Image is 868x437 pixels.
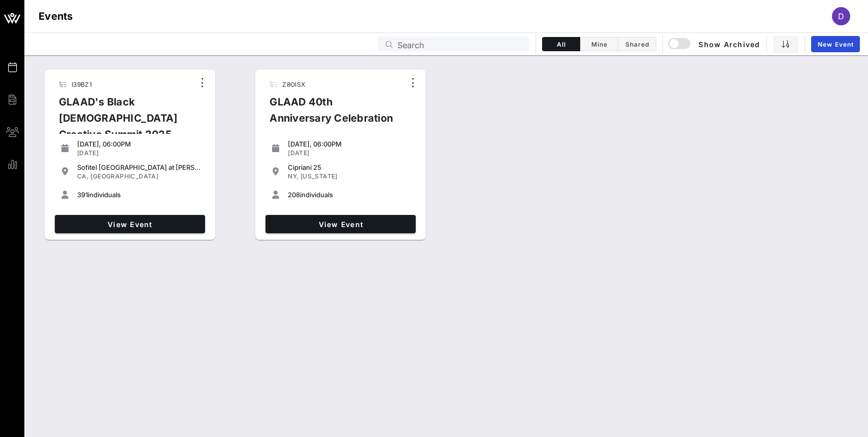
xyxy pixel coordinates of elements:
[59,220,201,229] span: View Event
[77,172,89,180] span: CA,
[618,37,656,51] button: Shared
[288,191,300,199] span: 208
[670,38,760,50] span: Show Archived
[77,163,201,171] div: Sofitel [GEOGRAPHIC_DATA] at [PERSON_NAME][GEOGRAPHIC_DATA]
[832,7,850,25] div: D
[288,140,412,148] div: [DATE], 06:00PM
[77,191,88,199] span: 391
[838,11,844,21] span: D
[542,37,580,51] button: All
[549,41,574,48] span: All
[72,81,92,88] span: I39BZ1
[39,8,73,24] h1: Events
[811,36,860,52] a: New Event
[77,191,201,199] div: individuals
[77,140,201,148] div: [DATE], 06:00PM
[288,149,412,157] div: [DATE]
[669,35,760,53] button: Show Archived
[817,41,854,48] span: New Event
[282,81,305,88] span: Z8OISX
[580,37,618,51] button: Mine
[624,41,650,48] span: Shared
[288,191,412,199] div: individuals
[301,172,338,180] span: [US_STATE]
[270,220,412,229] span: View Event
[55,215,205,233] a: View Event
[90,172,158,180] span: [GEOGRAPHIC_DATA]
[288,172,298,180] span: NY,
[288,163,412,171] div: Cipriani 25
[77,149,201,157] div: [DATE]
[261,94,405,134] div: GLAAD 40th Anniversary Celebration
[586,41,612,48] span: Mine
[51,94,194,151] div: GLAAD's Black [DEMOGRAPHIC_DATA] Creative Summit 2025
[265,215,416,233] a: View Event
